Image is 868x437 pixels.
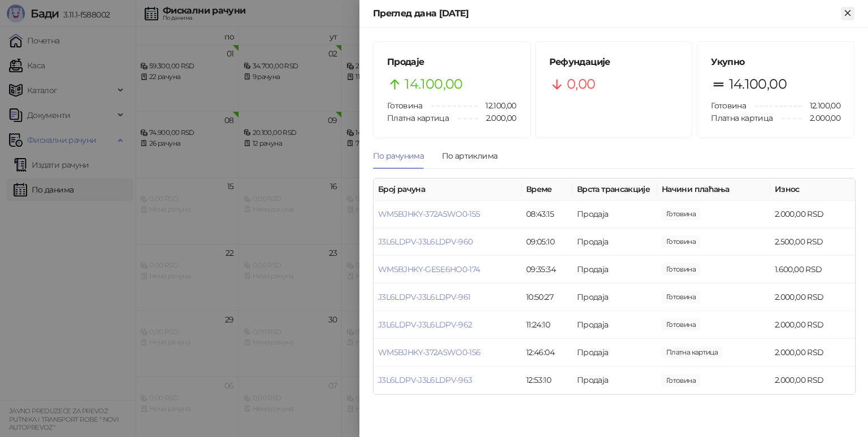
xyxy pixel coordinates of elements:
div: По артиклима [442,150,497,162]
td: Продаја [572,366,657,394]
span: 1.600,00 [662,263,700,276]
td: Продаја [572,228,657,256]
td: 11:24:10 [522,311,572,339]
span: 2.000,00 [662,346,722,359]
span: 12.100,00 [802,99,840,112]
td: 2.000,00 RSD [770,283,855,311]
button: Close [841,7,854,20]
span: 14.100,00 [729,73,787,95]
td: Продаја [572,283,657,311]
h5: Рефундације [549,55,679,69]
td: 2.000,00 RSD [770,339,855,366]
span: Готовина [711,100,746,111]
h5: Продаје [387,55,517,69]
div: Преглед дана [DATE] [373,7,841,20]
span: 2.500,00 [662,235,700,248]
span: 14.100,00 [405,73,462,95]
td: 12:46:04 [522,339,572,366]
td: 12:53:10 [522,366,572,394]
td: 09:35:34 [522,256,572,283]
span: 2.000,00 [662,374,700,387]
span: 0,00 [567,73,595,95]
td: Продаја [572,200,657,228]
span: 12.100,00 [478,99,516,112]
a: WM5BJHKY-372A5WO0-155 [378,209,480,219]
a: J3L6LDPV-J3L6LDPV-961 [378,292,471,302]
span: Платна картица [711,113,772,123]
span: Готовина [387,100,422,111]
th: Број рачуна [374,178,522,200]
td: 2.000,00 RSD [770,200,855,228]
th: Начини плаћања [657,178,770,200]
th: Врста трансакције [572,178,657,200]
a: J3L6LDPV-J3L6LDPV-960 [378,237,473,247]
td: 09:05:10 [522,228,572,256]
td: Продаја [572,256,657,283]
td: 2.500,00 RSD [770,228,855,256]
a: WM5BJHKY-GESE6HO0-174 [378,264,480,274]
td: 08:43:15 [522,200,572,228]
h5: Укупно [711,55,840,69]
div: По рачунима [373,150,424,162]
a: J3L6LDPV-J3L6LDPV-962 [378,320,472,330]
td: Продаја [572,311,657,339]
span: Платна картица [387,113,449,123]
td: 10:50:27 [522,283,572,311]
a: WM5BJHKY-372A5WO0-156 [378,347,481,357]
a: J3L6LDPV-J3L6LDPV-963 [378,375,472,385]
span: 2.000,00 [802,112,840,124]
td: 2.000,00 RSD [770,366,855,394]
span: 2.000,00 [662,318,700,331]
td: Продаја [572,339,657,366]
th: Време [522,178,572,200]
span: 2.000,00 [478,112,517,124]
span: 2.000,00 [662,291,700,303]
td: 2.000,00 RSD [770,311,855,339]
th: Износ [770,178,855,200]
span: 2.000,00 [662,208,700,220]
td: 1.600,00 RSD [770,256,855,283]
